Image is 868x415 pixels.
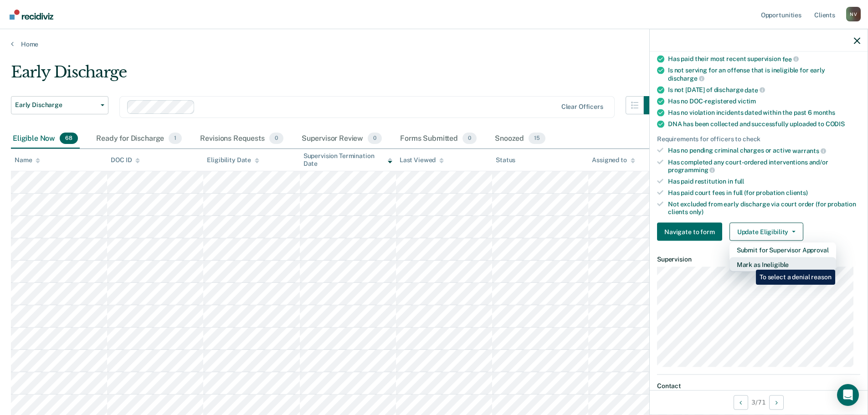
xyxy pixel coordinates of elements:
[668,178,860,185] div: Has paid restitution in
[826,120,845,128] span: CODIS
[668,200,860,215] div: Not excluded from early discharge via court order (for probation clients
[668,120,860,128] div: DNA has been collected and successfully uploaded to
[529,133,545,144] span: 15
[169,133,182,144] span: 1
[668,109,860,117] div: Has no violation incidents dated within the past 6
[493,129,547,149] div: Snoozed
[782,55,799,62] span: fee
[207,156,259,164] div: Eligibility Date
[657,256,860,263] dt: Supervision
[813,109,835,116] span: months
[668,147,860,155] div: Has no pending criminal charges or active
[198,129,285,149] div: Revisions Requests
[462,133,477,144] span: 0
[11,40,857,48] a: Home
[745,86,765,93] span: date
[111,156,140,164] div: DOC ID
[729,243,836,257] button: Submit for Supervisor Approval
[668,97,860,105] div: Has no DOC-registered
[837,384,859,406] div: Open Intercom Messenger
[668,189,860,196] div: Has paid court fees in full (for probation
[269,133,283,144] span: 0
[94,129,184,149] div: Ready for Discharge
[60,133,78,144] span: 68
[689,208,704,215] span: only)
[729,223,803,241] button: Update Eligibility
[668,86,860,94] div: Is not [DATE] of discharge
[657,382,860,389] dt: Contact
[15,101,97,109] span: Early Discharge
[846,7,861,21] button: Profile dropdown button
[786,189,808,196] span: clients)
[792,147,826,154] span: warrants
[668,55,860,63] div: Has paid their most recent supervision
[657,223,722,241] button: Navigate to form
[300,129,384,149] div: Supervisor Review
[303,152,392,168] div: Supervision Termination Date
[561,103,603,111] div: Clear officers
[650,390,868,414] div: 3 / 71
[10,10,53,20] img: Recidiviz
[368,133,382,144] span: 0
[738,97,756,105] span: victim
[769,395,784,410] button: Next Opportunity
[729,257,836,272] button: Mark as Ineligible
[734,395,748,410] button: Previous Opportunity
[496,156,515,164] div: Status
[398,129,478,149] div: Forms Submitted
[668,74,704,82] span: discharge
[592,156,635,164] div: Assigned to
[846,7,861,21] div: N V
[668,166,715,174] span: programming
[11,129,80,149] div: Eligible Now
[15,156,40,164] div: Name
[657,135,860,143] div: Requirements for officers to check
[668,158,860,174] div: Has completed any court-ordered interventions and/or
[11,63,662,89] div: Early Discharge
[400,156,444,164] div: Last Viewed
[668,67,860,82] div: Is not serving for an offense that is ineligible for early
[657,223,726,241] a: Navigate to form link
[734,178,744,185] span: full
